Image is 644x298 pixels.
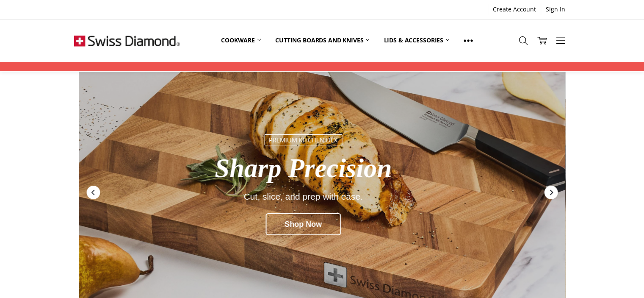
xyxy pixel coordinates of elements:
div: Cut, slice, and prep with ease. [124,192,483,201]
div: Sharp Precision [124,154,483,183]
a: Cookware [214,31,268,50]
a: Create Account [488,3,541,15]
a: Lids & Accessories [376,31,456,50]
a: Cutting boards and knives [268,31,377,50]
a: Sign In [541,3,570,15]
div: Shop Now [265,213,341,235]
div: Previous [86,185,101,200]
div: Premium Kitchen DLX [264,134,342,145]
img: Free Shipping On Every Order [74,19,180,62]
a: Show All [456,31,480,50]
div: Next [543,185,558,200]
